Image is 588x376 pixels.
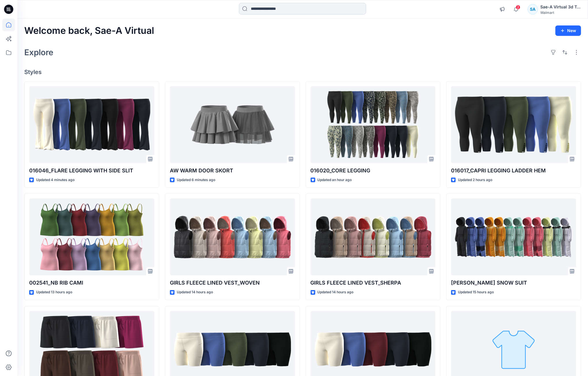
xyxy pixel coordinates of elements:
[555,25,581,36] button: New
[29,198,154,275] a: 002541_NB RIB CAMI
[311,279,436,287] p: GIRLS FLEECE LINED VEST_SHERPA
[540,3,581,10] div: Sae-A Virtual 3d Team
[177,289,213,295] p: Updated 14 hours ago
[318,289,354,295] p: Updated 14 hours ago
[458,289,494,295] p: Updated 15 hours ago
[177,177,215,183] p: Updated 6 minutes ago
[36,289,72,295] p: Updated 13 hours ago
[458,177,492,183] p: Updated 2 hours ago
[36,177,75,183] p: Updated 4 minutes ago
[24,48,53,57] h2: Explore
[170,279,295,287] p: GIRLS FLEECE LINED VEST_WOVEN
[516,5,520,10] span: 2
[24,69,581,75] h4: Styles
[24,25,154,36] h2: Welcome back, Sae-A Virtual
[318,177,352,183] p: Updated an hour ago
[451,167,576,175] p: 016017_CAPRI LEGGING LADDER HEM
[29,86,154,163] a: 016046_FLARE LEGGING WITH SIDE SLIT
[170,167,295,175] p: AW WARM DOOR SKORT
[451,198,576,275] a: OZT TODDLER SNOW SUIT
[311,167,436,175] p: 016020_CORE LEGGING
[540,10,581,15] div: Walmart
[451,86,576,163] a: 016017_CAPRI LEGGING LADDER HEM
[29,167,154,175] p: 016046_FLARE LEGGING WITH SIDE SLIT
[311,86,436,163] a: 016020_CORE LEGGING
[528,4,538,14] div: SA
[29,279,154,287] p: 002541_NB RIB CAMI
[170,198,295,275] a: GIRLS FLEECE LINED VEST_WOVEN
[170,86,295,163] a: AW WARM DOOR SKORT
[311,198,436,275] a: GIRLS FLEECE LINED VEST_SHERPA
[451,279,576,287] p: [PERSON_NAME] SNOW SUIT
